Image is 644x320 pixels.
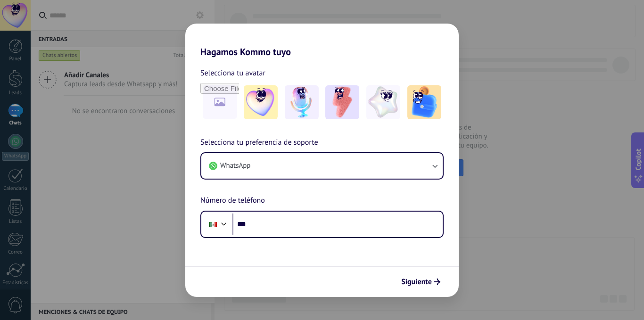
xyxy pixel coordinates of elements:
[397,274,445,290] button: Siguiente
[401,279,432,285] span: Siguiente
[185,24,459,57] h2: Hagamos Kommo tuyo
[200,195,265,207] span: Número de teléfono
[200,137,318,149] span: Selecciona tu preferencia de soporte
[366,85,400,119] img: -4.jpeg
[201,153,443,179] button: WhatsApp
[244,85,278,119] img: -1.jpeg
[407,85,441,119] img: -5.jpeg
[285,85,319,119] img: -2.jpeg
[204,214,222,234] div: Mexico: + 52
[200,67,265,79] span: Selecciona tu avatar
[220,161,250,171] span: WhatsApp
[325,85,359,119] img: -3.jpeg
